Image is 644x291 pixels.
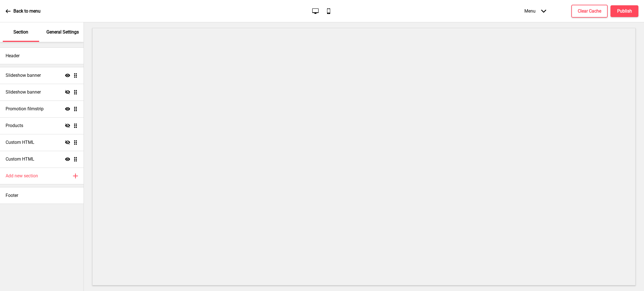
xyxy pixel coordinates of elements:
div: Menu [519,3,552,19]
h4: Footer [6,192,18,199]
p: Back to menu [13,8,41,14]
p: Section [13,29,28,35]
h4: Products [6,123,23,129]
h4: Custom HTML [6,139,34,145]
h4: Header [6,53,20,59]
h4: Slideshow banner [6,89,41,95]
h4: Custom HTML [6,156,34,162]
h4: Slideshow banner [6,72,41,78]
button: Publish [610,5,638,17]
button: Clear Cache [571,5,608,18]
h4: Add new section [6,173,38,179]
a: Back to menu [6,4,41,19]
p: General Settings [46,29,79,35]
h4: Publish [617,8,632,14]
h4: Promotion filmstrip [6,106,44,112]
h4: Clear Cache [578,8,601,14]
